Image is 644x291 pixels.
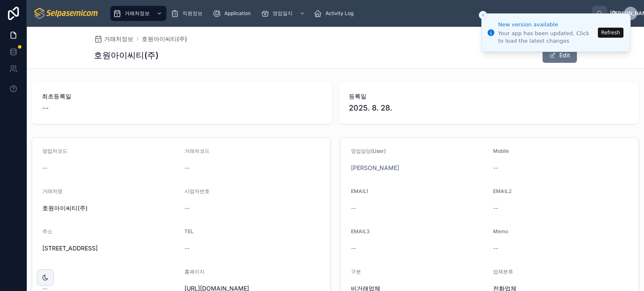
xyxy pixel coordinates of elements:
[349,102,629,114] span: 2025. 8. 28.
[184,244,190,252] span: --
[42,244,178,252] span: [STREET_ADDRESS]
[224,10,251,17] span: Application
[184,268,205,275] span: 홈페이지
[349,92,629,100] span: 등록일
[258,6,309,21] a: 영업일지
[498,21,595,29] div: New version available
[42,204,178,212] span: 호원아이씨티(주)
[351,228,370,234] span: EMAIL3
[94,35,133,43] a: 거래처정보
[493,268,513,275] span: 업체분류
[110,6,166,21] a: 거래처정보
[106,4,592,23] div: scrollable content
[125,10,150,17] span: 거래처정보
[351,268,361,275] span: 구분
[42,102,49,114] span: --
[168,6,208,21] a: 직원정보
[311,6,359,21] a: Activity Log
[351,244,356,252] span: --
[493,244,498,252] span: --
[493,164,498,172] span: --
[104,35,133,43] span: 거래처정보
[498,30,595,45] div: Your app has been updated. Click to load the latest changes
[34,7,99,20] img: App logo
[598,28,623,38] button: Refresh
[184,188,210,194] span: 사업자번호
[273,10,293,17] span: 영업일지
[182,10,203,17] span: 직원정보
[493,148,509,154] span: Mobile
[184,204,190,212] span: --
[493,228,508,234] span: Memo
[184,228,194,234] span: TEL
[351,164,399,172] a: [PERSON_NAME]
[42,268,52,275] span: FAX
[42,148,68,154] span: 영업처코드
[493,204,498,212] span: --
[479,11,487,19] button: Close toast
[142,35,187,43] a: 호원아이씨티(주)
[184,148,210,154] span: 거래처코드
[351,204,356,212] span: --
[42,92,322,100] span: 최초등록일
[543,48,577,63] button: Edit
[184,164,190,172] span: --
[493,188,512,194] span: EMAIL2
[325,10,353,17] span: Activity Log
[42,164,47,172] span: --
[351,148,386,154] span: 영업담당(User)
[210,6,257,21] a: Application
[94,49,158,61] h1: 호원아이씨티(주)
[42,188,62,194] span: 거래처명
[42,228,52,234] span: 주소
[351,188,368,194] span: EMAIL1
